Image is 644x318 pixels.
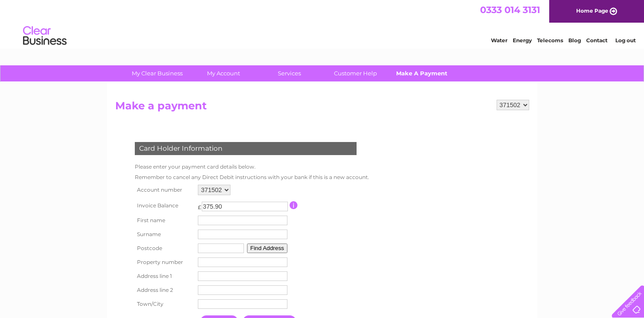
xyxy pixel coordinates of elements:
th: Postcode [133,241,196,255]
h2: Make a payment [115,100,529,116]
button: Find Address [247,244,288,253]
a: Make A Payment [386,65,457,81]
th: Account number [133,183,196,197]
td: Please enter your payment card details below. [133,162,371,172]
th: Town/City [133,297,196,311]
td: £ [198,200,201,210]
a: Customer Help [320,65,391,81]
div: Clear Business is a trading name of Verastar Limited (registered in [GEOGRAPHIC_DATA] No. 3667643... [117,5,528,42]
div: Card Holder Information [135,142,357,155]
th: Address line 1 [133,269,196,283]
td: Remember to cancel any Direct Debit instructions with your bank if this is a new account. [133,172,371,183]
a: Contact [586,37,607,44]
a: Telecoms [537,37,563,44]
a: Log out [615,37,636,44]
a: My Clear Business [121,65,193,81]
th: Property number [133,255,196,269]
a: Blog [568,37,581,44]
img: logo.png [23,23,67,49]
th: Surname [133,227,196,241]
a: Water [491,37,507,44]
a: 0333 014 3131 [480,4,540,15]
th: Address line 2 [133,283,196,297]
a: Services [254,65,325,81]
th: First name [133,213,196,227]
a: Energy [513,37,532,44]
th: Invoice Balance [133,197,196,213]
input: Information [290,201,298,209]
a: My Account [187,65,259,81]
